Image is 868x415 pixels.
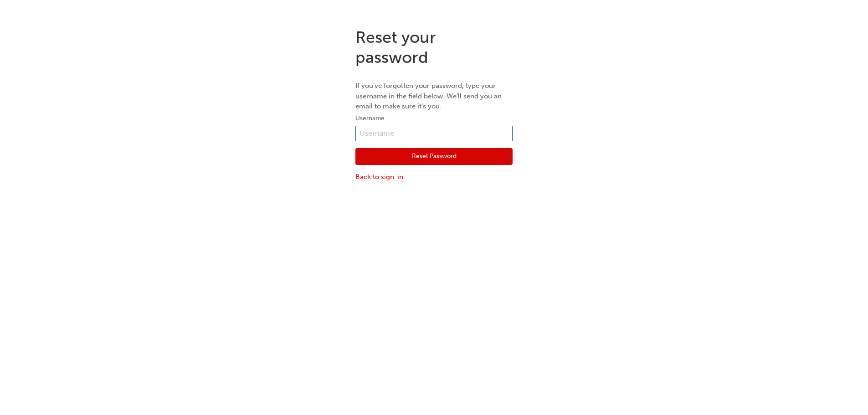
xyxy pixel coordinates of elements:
button: Reset Password [355,148,513,165]
p: If you've forgotten your password, type your username in the field below. We'll send you an email... [355,81,513,112]
input: Username [355,126,513,141]
label: Username [355,113,513,124]
h1: Reset your password [355,27,513,67]
a: Back to sign-in [355,172,513,182]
